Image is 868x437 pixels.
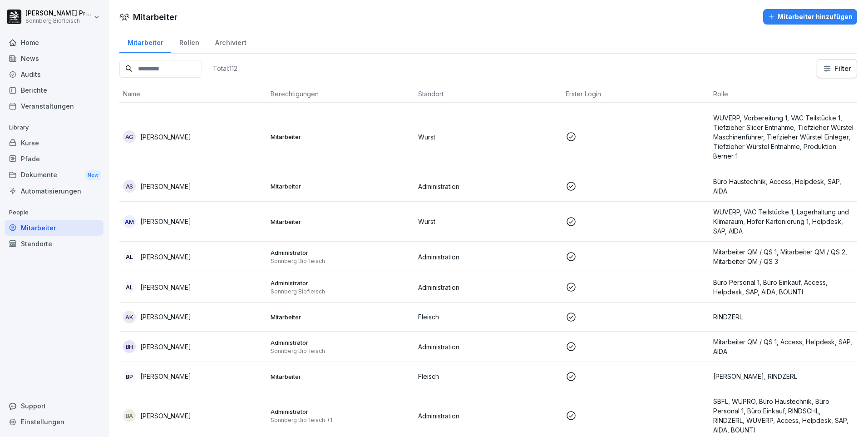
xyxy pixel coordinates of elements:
p: Fleisch [418,312,558,322]
p: [PERSON_NAME] [140,372,191,381]
a: Kurse [5,135,104,151]
p: Büro Personal 1, Büro Einkauf, Access, Helpdesk, SAP, AIDA, BOUNTI [713,278,853,297]
a: DokumenteNew [5,167,104,184]
a: Rollen [171,30,207,53]
p: WUVERP, Vorbereitung 1, VAC Teilstücke 1, Tiefzieher Slicer Entnahme, Tiefzieher Würstel Maschine... [713,113,853,161]
div: Filter [823,64,851,73]
p: Administration [418,252,558,262]
p: Sonnberg Biofleisch +1 [271,417,411,424]
p: Fleisch [418,372,558,381]
p: Wurst [418,132,558,142]
p: Mitarbeiter [271,372,411,381]
a: Mitarbeiter [119,30,171,53]
p: Administration [418,411,558,421]
p: Administrator [271,407,411,416]
p: Administration [418,283,558,292]
div: New [85,170,101,180]
p: Administration [418,342,558,352]
p: Mitarbeiter [271,218,411,226]
h1: Mitarbeiter [133,11,178,23]
p: Administrator [271,338,411,347]
p: [PERSON_NAME], RINDZERL [713,372,853,381]
p: [PERSON_NAME] [140,182,191,191]
a: Audits [5,66,104,82]
div: Dokumente [5,167,104,184]
th: Berechtigungen [267,85,414,103]
p: Library [5,120,104,135]
th: Name [119,85,267,103]
div: BH [123,340,136,353]
p: Administrator [271,279,411,287]
p: [PERSON_NAME] [140,132,191,142]
div: Mitarbeiter hinzufügen [768,12,853,22]
a: Berichte [5,82,104,98]
p: [PERSON_NAME] [140,217,191,226]
a: Mitarbeiter [5,220,104,236]
p: Sonnberg Biofleisch [271,258,411,265]
div: AL [123,250,136,263]
div: AL [123,281,136,293]
p: Mitarbeiter QM / QS 1, Access, Helpdesk, SAP, AIDA [713,337,853,356]
p: Mitarbeiter [271,133,411,141]
th: Erster Login [562,85,710,103]
th: Standort [414,85,562,103]
a: Archiviert [207,30,254,53]
p: [PERSON_NAME] [140,342,191,352]
div: Support [5,398,104,414]
a: Standorte [5,236,104,252]
p: Wurst [418,217,558,226]
p: [PERSON_NAME] [140,283,191,292]
button: Mitarbeiter hinzufügen [763,9,857,25]
p: People [5,205,104,220]
p: SBFL, WUPRO, Büro Haustechnik, Büro Personal 1, Büro Einkauf, RINDSCHL, RINDZERL, WUVERP, Access,... [713,397,853,435]
p: Administration [418,182,558,191]
a: Automatisierungen [5,183,104,199]
p: Sonnberg Biofleisch [271,288,411,295]
p: Administrator [271,248,411,257]
p: Sonnberg Biofleisch [271,348,411,355]
a: Einstellungen [5,414,104,430]
div: AK [123,311,136,323]
div: AG [123,130,136,143]
p: [PERSON_NAME] [140,411,191,421]
div: AS [123,180,136,193]
p: Mitarbeiter [271,313,411,321]
p: Büro Haustechnik, Access, Helpdesk, SAP, AIDA [713,177,853,196]
th: Rolle [710,85,857,103]
a: Pfade [5,151,104,167]
a: Home [5,35,104,50]
p: [PERSON_NAME] Preßlauer [25,10,92,17]
a: Veranstaltungen [5,98,104,114]
p: Sonnberg Biofleisch [25,18,92,24]
p: [PERSON_NAME] [140,312,191,322]
div: BP [123,370,136,383]
p: WUVERP, VAC Teilstücke 1, Lagerhaltung und Klimaraum, Hofer Kartonierung 1, Helpdesk, SAP, AIDA [713,207,853,236]
p: Mitarbeiter [271,182,411,190]
button: Filter [817,60,857,78]
p: [PERSON_NAME] [140,252,191,262]
a: News [5,50,104,66]
div: AM [123,215,136,228]
p: RINDZERL [713,312,853,322]
div: BA [123,409,136,422]
p: Total: 112 [213,64,237,73]
p: Mitarbeiter QM / QS 1, Mitarbeiter QM / QS 2, Mitarbeiter QM / QS 3 [713,247,853,266]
